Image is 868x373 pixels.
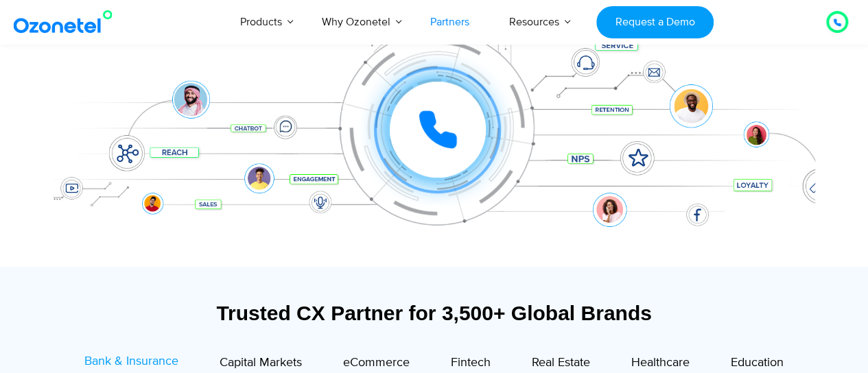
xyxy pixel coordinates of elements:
[731,355,784,370] span: Education
[84,354,178,369] span: Bank & Insurance
[220,355,302,370] span: Capital Markets
[451,355,491,370] span: Fintech
[60,301,808,325] div: Trusted CX Partner for 3,500+ Global Brands
[596,6,714,38] a: Request a Demo
[532,355,590,370] span: Real Estate
[631,355,690,370] span: Healthcare
[343,355,410,370] span: eCommerce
